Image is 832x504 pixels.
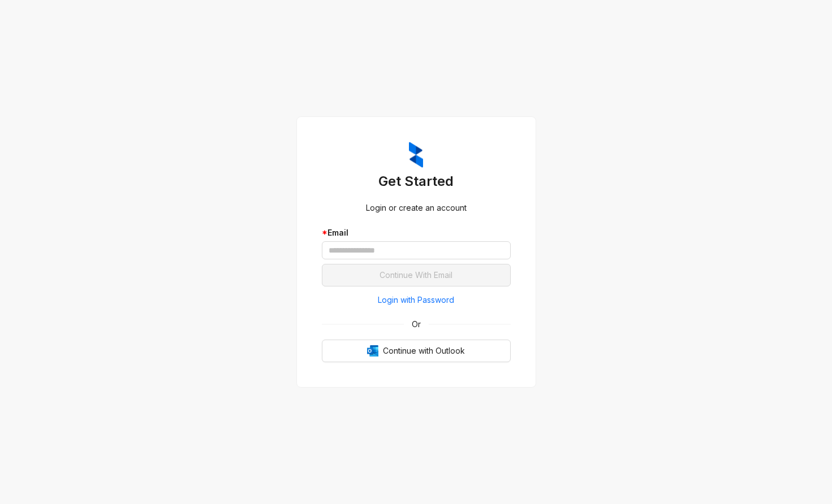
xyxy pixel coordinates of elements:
[409,142,423,168] img: ZumaIcon
[404,318,429,331] span: Or
[322,340,511,362] button: OutlookContinue with Outlook
[367,345,378,357] img: Outlook
[322,172,511,190] h3: Get Started
[322,291,511,309] button: Login with Password
[322,202,511,214] div: Login or create an account
[378,294,454,306] span: Login with Password
[383,345,465,357] span: Continue with Outlook
[322,227,511,239] div: Email
[322,264,511,286] button: Continue With Email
